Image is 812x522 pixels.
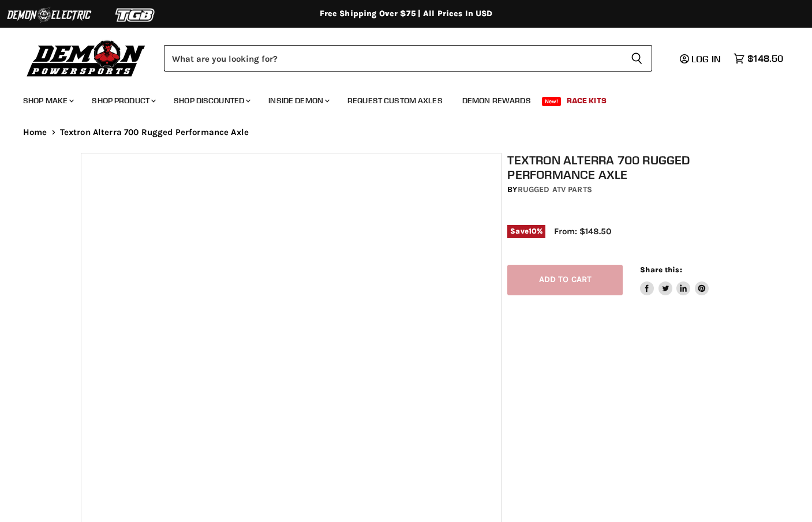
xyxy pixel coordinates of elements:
button: Search [622,45,652,72]
span: From: $148.50 [554,226,611,236]
a: Shop Discounted [165,89,257,112]
a: Rugged ATV Parts [518,185,592,194]
ul: Main menu [14,84,780,112]
a: Race Kits [558,89,615,112]
span: Share this: [640,265,682,274]
a: Demon Rewards [454,89,540,112]
img: Demon Electric Logo 2 [6,4,92,26]
a: Shop Product [83,89,163,112]
a: $148.50 [728,50,789,67]
span: $148.50 [747,53,783,64]
span: Save % [507,225,545,238]
a: Request Custom Axles [339,89,451,112]
img: Demon Powersports [23,37,149,78]
a: Log in [675,54,728,64]
a: Inside Demon [260,89,336,112]
a: Home [23,127,47,137]
div: by [507,183,737,196]
span: 10 [529,227,537,235]
span: Textron Alterra 700 Rugged Performance Axle [60,127,249,137]
h1: Textron Alterra 700 Rugged Performance Axle [507,153,737,182]
a: Shop Make [14,89,81,112]
span: Log in [691,53,721,65]
form: Product [164,45,652,72]
aside: Share this: [640,265,709,295]
input: Search [164,45,622,72]
span: New! [542,97,562,106]
img: TGB Logo 2 [92,4,179,26]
